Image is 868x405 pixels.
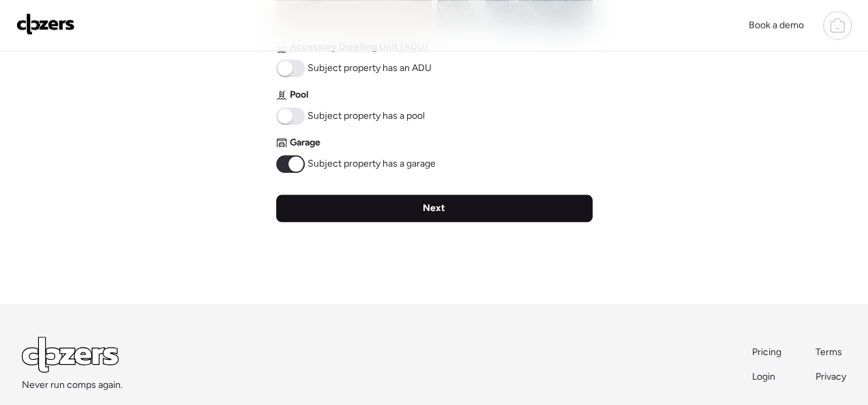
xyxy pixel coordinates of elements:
[752,371,775,382] span: Login
[749,19,804,31] span: Book a demo
[752,346,783,359] a: Pricing
[308,109,425,123] span: Subject property has a pool
[22,337,119,373] img: Logo Light
[308,61,432,75] span: Subject property has an ADU
[16,13,75,35] img: Logo
[815,370,846,384] a: Privacy
[290,136,320,150] span: Garage
[752,370,783,384] a: Login
[815,346,842,358] span: Terms
[423,201,445,215] span: Next
[815,346,846,359] a: Terms
[290,88,308,102] span: Pool
[308,157,436,171] span: Subject property has a garage
[22,378,123,392] span: Never run comps again.
[752,346,781,358] span: Pricing
[815,371,846,382] span: Privacy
